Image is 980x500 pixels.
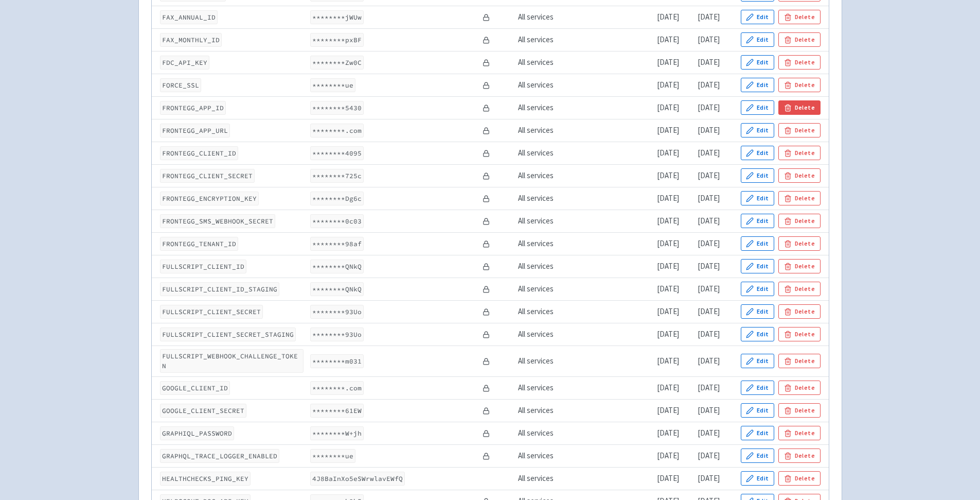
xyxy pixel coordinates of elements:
[310,472,405,486] code: 4J8BaInXo5eSWrwlavEWfQ
[515,278,575,300] td: All services
[515,96,575,119] td: All services
[657,428,679,438] time: [DATE]
[515,399,575,422] td: All services
[515,119,575,142] td: All services
[741,304,775,319] button: Edit
[778,354,820,368] button: Delete
[515,6,575,28] td: All services
[657,35,679,44] time: [DATE]
[657,57,679,67] time: [DATE]
[741,327,775,341] button: Edit
[160,426,234,440] code: GRAPHIQL_PASSWORD
[741,403,775,418] button: Edit
[698,428,720,438] time: [DATE]
[778,123,820,137] button: Delete
[698,383,720,392] time: [DATE]
[515,142,575,164] td: All services
[515,164,575,187] td: All services
[160,449,279,463] code: GRAPHQL_TRACE_LOGGER_ENABLED
[160,10,218,24] code: FAX_ANNUAL_ID
[698,35,720,44] time: [DATE]
[160,101,226,115] code: FRONTEGG_APP_ID
[160,404,246,418] code: GOOGLE_CLIENT_SECRET
[515,74,575,96] td: All services
[741,32,775,47] button: Edit
[698,306,720,316] time: [DATE]
[160,146,238,160] code: FRONTEGG_CLIENT_ID
[657,261,679,271] time: [DATE]
[698,12,720,22] time: [DATE]
[657,473,679,483] time: [DATE]
[698,193,720,203] time: [DATE]
[778,426,820,440] button: Delete
[160,237,238,251] code: FRONTEGG_TENANT_ID
[741,191,775,205] button: Edit
[741,236,775,251] button: Edit
[778,259,820,273] button: Delete
[741,449,775,463] button: Edit
[741,10,775,24] button: Edit
[515,232,575,255] td: All services
[657,216,679,226] time: [DATE]
[778,381,820,395] button: Delete
[741,214,775,228] button: Edit
[778,55,820,70] button: Delete
[657,329,679,339] time: [DATE]
[778,191,820,205] button: Delete
[778,168,820,183] button: Delete
[657,306,679,316] time: [DATE]
[778,327,820,341] button: Delete
[657,125,679,135] time: [DATE]
[160,472,251,486] code: HEALTHCHECKS_PING_KEY
[741,381,775,395] button: Edit
[698,356,720,366] time: [DATE]
[778,403,820,418] button: Delete
[515,376,575,399] td: All services
[698,57,720,67] time: [DATE]
[698,148,720,158] time: [DATE]
[160,282,279,296] code: FULLSCRIPT_CLIENT_ID_STAGING
[160,305,263,319] code: FULLSCRIPT_CLIENT_SECRET
[698,80,720,90] time: [DATE]
[698,405,720,415] time: [DATE]
[741,471,775,486] button: Edit
[778,78,820,92] button: Delete
[160,78,201,92] code: FORCE_SSL
[741,426,775,440] button: Edit
[657,170,679,180] time: [DATE]
[698,216,720,226] time: [DATE]
[515,300,575,323] td: All services
[741,55,775,70] button: Edit
[698,451,720,460] time: [DATE]
[778,449,820,463] button: Delete
[698,170,720,180] time: [DATE]
[657,405,679,415] time: [DATE]
[778,236,820,251] button: Delete
[778,100,820,115] button: Delete
[515,444,575,467] td: All services
[698,284,720,294] time: [DATE]
[698,125,720,135] time: [DATE]
[515,51,575,74] td: All services
[778,10,820,24] button: Delete
[657,284,679,294] time: [DATE]
[741,282,775,296] button: Edit
[515,210,575,232] td: All services
[741,78,775,92] button: Edit
[778,282,820,296] button: Delete
[741,168,775,183] button: Edit
[657,383,679,392] time: [DATE]
[698,329,720,339] time: [DATE]
[778,214,820,228] button: Delete
[160,327,296,341] code: FULLSCRIPT_CLIENT_SECRET_STAGING
[160,349,304,373] code: FULLSCRIPT_WEBHOOK_CHALLENGE_TOKEN
[515,28,575,51] td: All services
[160,169,255,183] code: FRONTEGG_CLIENT_SECRET
[515,323,575,346] td: All services
[160,381,230,395] code: GOOGLE_CLIENT_ID
[698,102,720,112] time: [DATE]
[698,473,720,483] time: [DATE]
[160,124,230,137] code: FRONTEGG_APP_URL
[778,32,820,47] button: Delete
[741,100,775,115] button: Edit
